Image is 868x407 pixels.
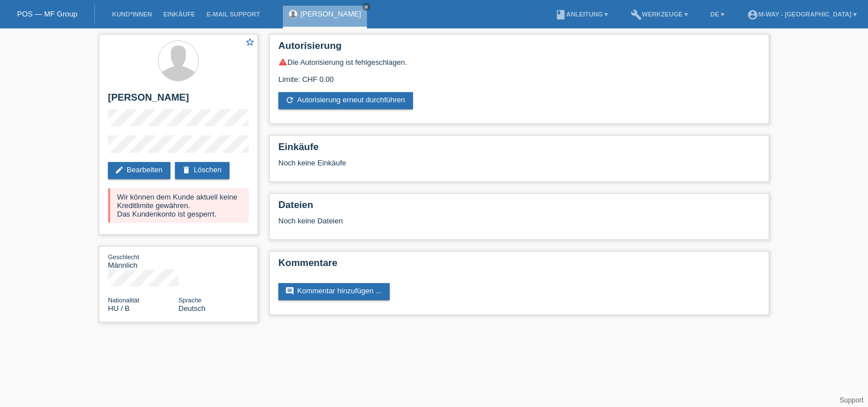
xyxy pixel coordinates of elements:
[625,11,694,18] a: buildWerkzeuge ▾
[245,37,255,47] i: star_border
[278,57,760,67] div: Die Autorisierung ist fehlgeschlagen.
[705,11,730,18] a: DE ▾
[175,162,229,179] a: deleteLöschen
[278,40,760,57] h2: Autorisierung
[741,11,862,18] a: account_circlem-way - [GEOGRAPHIC_DATA] ▾
[278,57,287,67] i: warning
[840,396,863,404] a: Support
[182,165,191,175] i: delete
[631,9,642,20] i: build
[108,297,139,304] span: Nationalität
[278,217,625,225] div: Noch keine Dateien
[108,162,170,179] a: editBearbeiten
[17,10,77,18] a: POS — MF Group
[178,304,206,313] span: Deutsch
[245,37,255,49] a: star_border
[278,258,760,275] h2: Kommentare
[555,9,566,20] i: book
[278,92,413,109] a: refreshAutorisierung erneut durchführen
[178,297,202,304] span: Sprache
[549,11,614,18] a: bookAnleitung ▾
[278,283,390,300] a: commentKommentar hinzufügen ...
[108,304,130,313] span: Ungarn / B / 01.09.2017
[278,142,760,159] h2: Einkäufe
[285,95,294,105] i: refresh
[301,10,361,18] a: [PERSON_NAME]
[157,11,201,18] a: Einkäufe
[201,11,266,18] a: E-Mail Support
[106,11,157,18] a: Kund*innen
[108,188,249,223] div: Wir können dem Kunde aktuell keine Kreditlimite gewähren. Das Kundenkonto ist gesperrt.
[364,4,369,10] i: close
[285,286,294,296] i: comment
[747,9,758,20] i: account_circle
[278,159,760,176] div: Noch keine Einkäufe
[278,67,760,84] div: Limite: CHF 0.00
[108,92,249,109] h2: [PERSON_NAME]
[362,3,370,11] a: close
[108,252,178,269] div: Männlich
[115,165,124,175] i: edit
[108,254,139,260] span: Geschlecht
[278,200,760,217] h2: Dateien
